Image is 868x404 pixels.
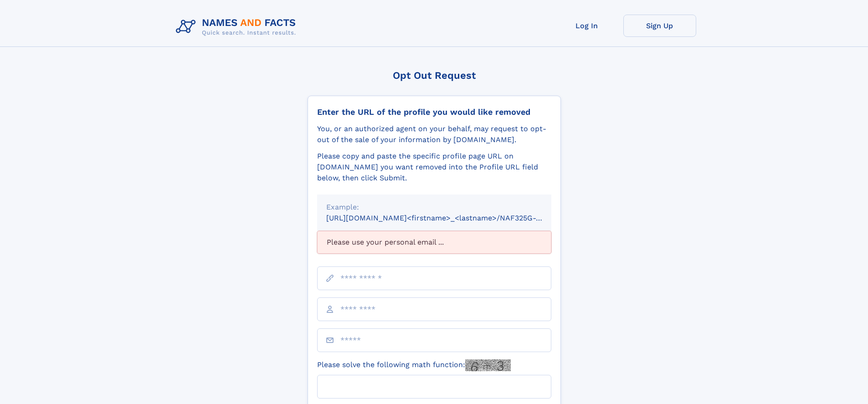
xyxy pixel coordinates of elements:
a: Sign Up [623,15,696,37]
div: Please copy and paste the specific profile page URL on [DOMAIN_NAME] you want removed into the Pr... [317,151,551,184]
small: [URL][DOMAIN_NAME]<firstname>_<lastname>/NAF325G-xxxxxxxx [326,214,569,222]
label: Please solve the following math function: [317,359,511,371]
img: Logo Names and Facts [172,15,303,39]
div: Please use your personal email ... [317,231,551,254]
a: Log In [550,15,623,37]
div: Opt Out Request [308,70,561,81]
div: You, or an authorized agent on your behalf, may request to opt-out of the sale of your informatio... [317,123,551,145]
div: Example: [326,202,542,213]
div: Enter the URL of the profile you would like removed [317,107,551,117]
